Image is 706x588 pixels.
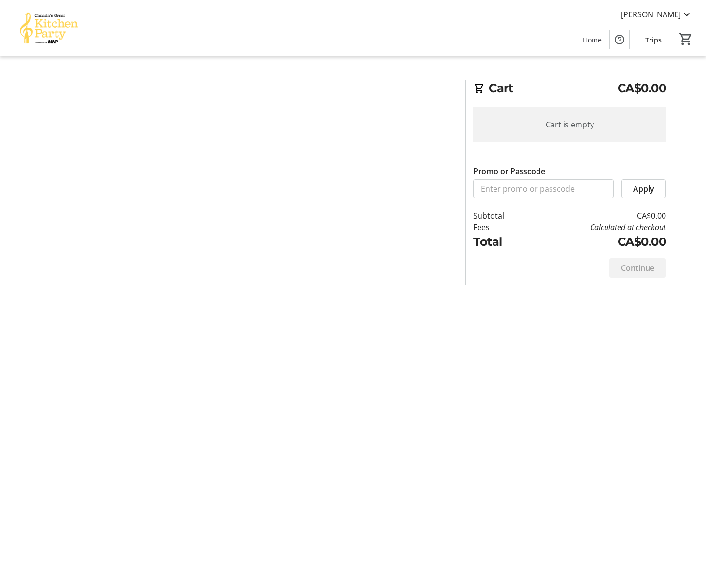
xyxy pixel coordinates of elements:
[677,30,694,48] button: Cart
[637,31,669,49] a: Trips
[610,30,629,49] button: Help
[6,4,92,52] img: Canada’s Great Kitchen Party's Logo
[621,179,666,198] button: Apply
[583,35,602,45] span: Home
[575,31,609,49] a: Home
[621,9,681,20] span: [PERSON_NAME]
[473,222,529,233] td: Fees
[618,80,666,97] span: CA$0.00
[645,35,662,45] span: Trips
[529,233,666,251] td: CA$0.00
[473,233,529,251] td: Total
[473,179,614,198] input: Enter promo or passcode
[529,210,666,222] td: CA$0.00
[473,166,545,177] label: Promo or Passcode
[613,7,700,22] button: [PERSON_NAME]
[473,80,666,99] h2: Cart
[473,210,529,222] td: Subtotal
[529,222,666,233] td: Calculated at checkout
[633,183,654,195] span: Apply
[473,107,666,142] div: Cart is empty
